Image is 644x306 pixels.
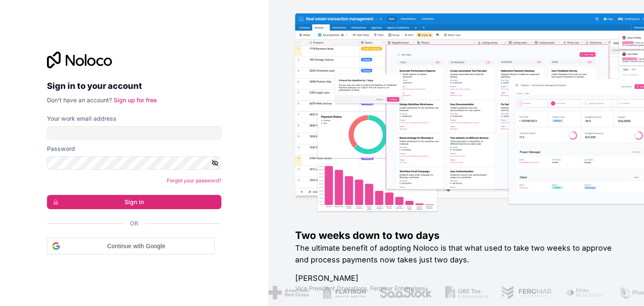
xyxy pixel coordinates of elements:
[47,195,221,209] button: Sign in
[47,114,117,123] label: Your work email address
[295,242,617,266] h2: The ultimate benefit of adopting Noloco is that what used to take two weeks to approve and proces...
[47,96,112,104] span: Don't have an account?
[47,78,221,93] h2: Sign in to your account
[47,156,221,170] input: Password
[295,229,617,242] h1: Two weeks down to two days
[295,284,617,293] h1: Vice President Operations , Fergmar Enterprises
[130,219,138,228] span: Or
[268,286,309,299] img: /assets/american-red-cross-BAupjrZR.png
[114,96,157,104] a: Sign up for free
[47,145,75,153] label: Password
[167,177,221,184] a: Forgot your password?
[63,242,209,251] span: Continue with Google
[47,126,221,140] input: Email address
[47,238,215,254] div: Continue with Google
[295,272,617,284] h1: [PERSON_NAME]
